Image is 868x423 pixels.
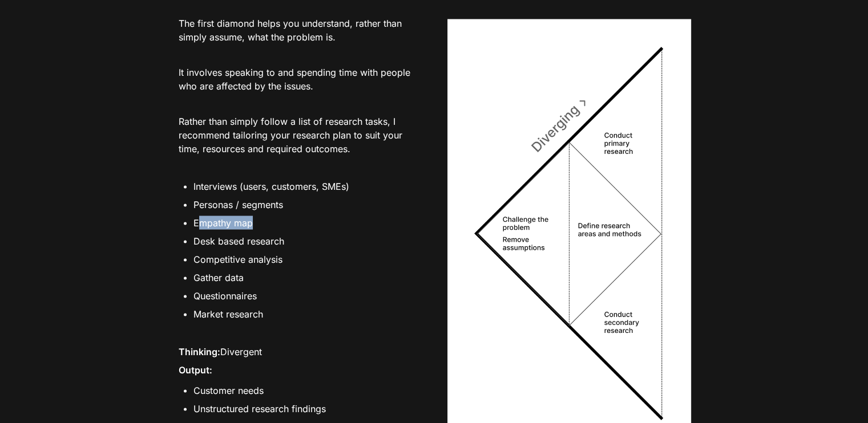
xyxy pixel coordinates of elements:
[193,269,421,286] li: Gather data
[193,251,421,268] li: Competitive analysis
[177,343,421,361] p: Divergent
[177,15,421,46] p: The first diamond helps you understand, rather than simply assume, what the problem is.
[177,64,421,95] p: It involves speaking to and spending time with people who are affected by the issues.
[193,178,421,195] li: Interviews (users, customers, SMEs)
[193,287,421,304] li: Questionnaires
[193,382,421,399] li: Customer needs
[179,346,220,357] strong: Thinking:
[193,196,421,213] li: Personas / segments
[193,214,421,231] li: Empathy map
[193,233,421,250] li: Desk based research
[179,364,212,376] strong: Output:
[193,400,421,417] li: Unstructured research findings
[193,306,421,323] li: Market research
[177,113,421,157] p: Rather than simply follow a list of research tasks, I recommend tailoring your research plan to s...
